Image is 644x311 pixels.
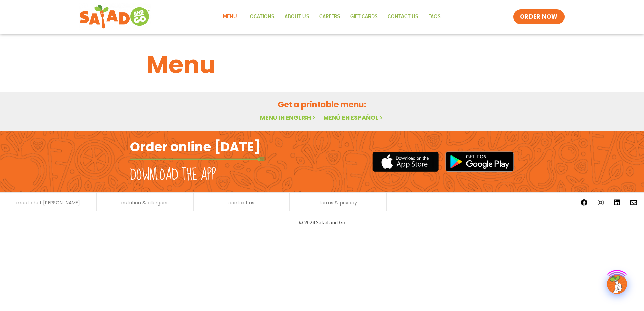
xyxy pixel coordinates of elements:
a: GIFT CARDS [345,9,383,25]
p: © 2024 Salad and Go [133,218,511,227]
a: Locations [242,9,280,25]
a: Careers [314,9,345,25]
h1: Menu [147,46,497,83]
a: Menu in English [260,113,317,122]
img: appstore [372,151,439,173]
a: FAQs [423,9,446,25]
nav: Menu [218,9,446,25]
a: Menú en español [323,113,384,122]
a: Menu [218,9,242,25]
h2: Order online [DATE] [130,139,260,155]
img: google_play [445,151,514,172]
a: Contact Us [383,9,423,25]
h2: Get a printable menu: [147,99,497,110]
span: ORDER NOW [520,13,558,21]
a: nutrition & allergens [121,200,169,205]
img: fork [130,157,265,161]
a: terms & privacy [319,200,357,205]
a: About Us [280,9,314,25]
img: new-SAG-logo-768×292 [79,3,151,30]
a: meet chef [PERSON_NAME] [16,200,80,205]
h2: Download the app [130,166,216,184]
a: ORDER NOW [513,9,565,24]
a: contact us [228,200,254,205]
